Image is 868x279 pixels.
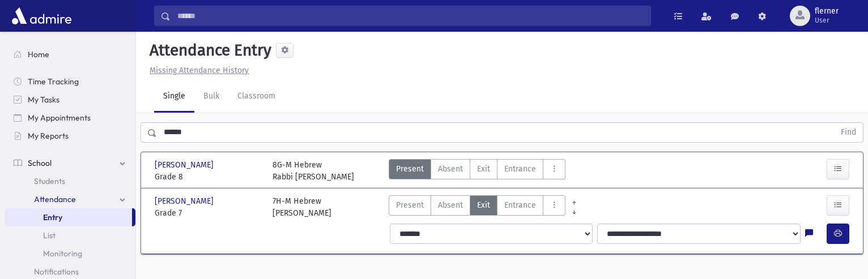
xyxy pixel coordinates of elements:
[145,66,249,75] a: Missing Attendance History
[5,244,135,263] a: Monitoring
[5,91,135,109] a: My Tasks
[504,199,536,211] span: Entrance
[154,81,194,113] a: Single
[834,123,863,142] button: Find
[28,95,59,105] span: My Tasks
[155,195,216,207] span: [PERSON_NAME]
[5,208,132,226] a: Entry
[34,194,76,204] span: Attendance
[28,158,52,168] span: School
[145,41,271,60] h5: Attendance Entry
[5,127,135,145] a: My Reports
[477,163,490,175] span: Exit
[150,66,249,75] u: Missing Attendance History
[28,131,69,141] span: My Reports
[155,171,261,183] span: Grade 8
[504,163,536,175] span: Entrance
[396,163,424,175] span: Present
[28,76,79,87] span: Time Tracking
[5,109,135,127] a: My Appointments
[28,49,49,59] span: Home
[34,176,65,186] span: Students
[273,159,354,183] div: 8G-M Hebrew Rabbi [PERSON_NAME]
[28,113,91,123] span: My Appointments
[815,16,839,25] span: User
[5,154,135,172] a: School
[43,212,62,222] span: Entry
[5,226,135,244] a: List
[438,163,463,175] span: Absent
[815,7,839,16] span: flerner
[9,5,74,27] img: AdmirePro
[34,267,79,277] span: Notifications
[477,199,490,211] span: Exit
[5,72,135,91] a: Time Tracking
[155,207,261,219] span: Grade 7
[155,159,216,171] span: [PERSON_NAME]
[5,172,135,190] a: Students
[396,199,424,211] span: Present
[389,195,565,219] div: AttTypes
[5,190,135,208] a: Attendance
[43,230,56,241] span: List
[5,45,135,63] a: Home
[389,159,565,183] div: AttTypes
[171,6,650,26] input: Search
[438,199,463,211] span: Absent
[43,248,82,259] span: Monitoring
[228,81,284,113] a: Classroom
[273,195,331,219] div: 7H-M Hebrew [PERSON_NAME]
[194,81,228,113] a: Bulk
